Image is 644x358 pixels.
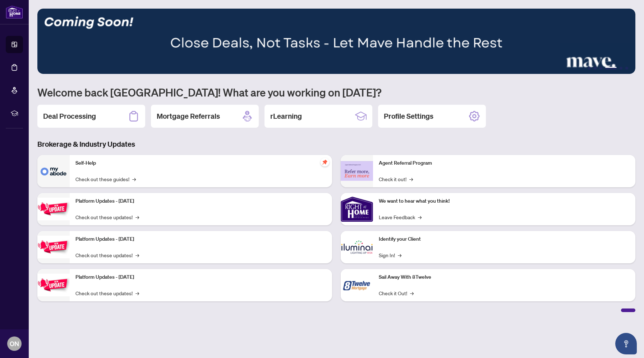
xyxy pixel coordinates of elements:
h2: rLearning [270,111,302,121]
span: ON [10,339,19,349]
span: pushpin [321,158,329,166]
h3: Brokerage & Industry Updates [37,139,635,149]
a: Check it Out!→ [379,289,414,297]
p: Sail Away With 8Twelve [379,273,630,281]
img: Platform Updates - July 21, 2025 [37,198,70,220]
p: Identify your Client [379,235,630,243]
h2: Deal Processing [43,111,96,121]
span: → [418,213,422,221]
span: → [135,289,139,297]
span: → [132,175,136,183]
span: → [135,213,139,221]
img: logo [6,5,23,19]
span: → [409,175,413,183]
p: Agent Referral Program [379,159,630,167]
a: Sign In!→ [379,251,401,259]
a: Leave Feedback→ [379,213,422,221]
img: We want to hear what you think! [341,193,373,225]
span: → [135,251,139,259]
span: → [410,289,414,297]
img: Agent Referral Program [341,161,373,181]
button: 4 [605,67,617,70]
a: Check out these guides!→ [75,175,136,183]
img: Identify your Client [341,231,373,263]
p: Platform Updates - [DATE] [75,197,326,205]
img: Self-Help [37,155,70,187]
button: 1 [588,67,591,70]
p: We want to hear what you think! [379,197,630,205]
button: 6 [625,67,628,70]
button: 3 [599,67,602,70]
button: Open asap [615,333,637,354]
button: 2 [594,67,597,70]
a: Check it out!→ [379,175,413,183]
p: Platform Updates - [DATE] [75,235,326,243]
img: Platform Updates - June 23, 2025 [37,274,70,296]
span: → [398,251,401,259]
img: Platform Updates - July 8, 2025 [37,236,70,258]
h1: Welcome back [GEOGRAPHIC_DATA]! What are you working on [DATE]? [37,85,635,99]
a: Check out these updates!→ [75,251,139,259]
img: Sail Away With 8Twelve [341,269,373,301]
img: Slide 3 [37,9,635,74]
p: Self-Help [75,159,326,167]
a: Check out these updates!→ [75,289,139,297]
h2: Mortgage Referrals [157,111,220,121]
button: 5 [620,67,622,70]
h2: Profile Settings [384,111,433,121]
p: Platform Updates - [DATE] [75,273,326,281]
a: Check out these updates!→ [75,213,139,221]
